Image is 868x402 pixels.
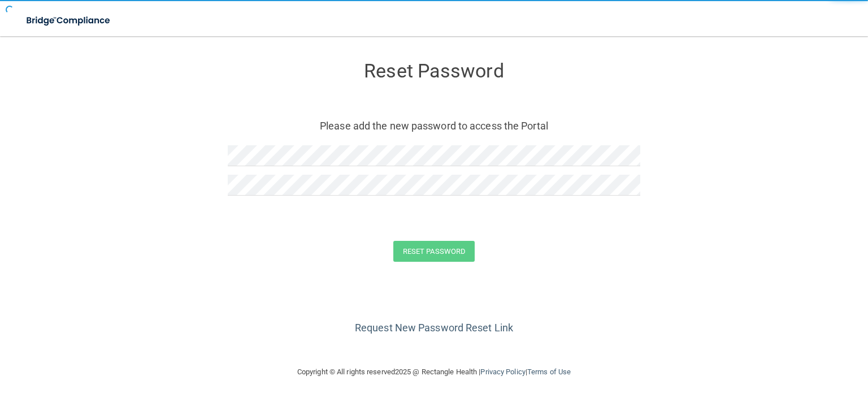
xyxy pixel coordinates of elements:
[228,354,640,390] div: Copyright © All rights reserved 2025 @ Rectangle Health | |
[480,368,525,376] a: Privacy Policy
[236,116,632,135] p: Please add the new password to access the Portal
[17,9,121,32] img: bridge_compliance_login_screen.278c3ca4.svg
[393,241,475,262] button: Reset Password
[228,60,640,81] h3: Reset Password
[355,322,513,334] a: Request New Password Reset Link
[527,368,571,376] a: Terms of Use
